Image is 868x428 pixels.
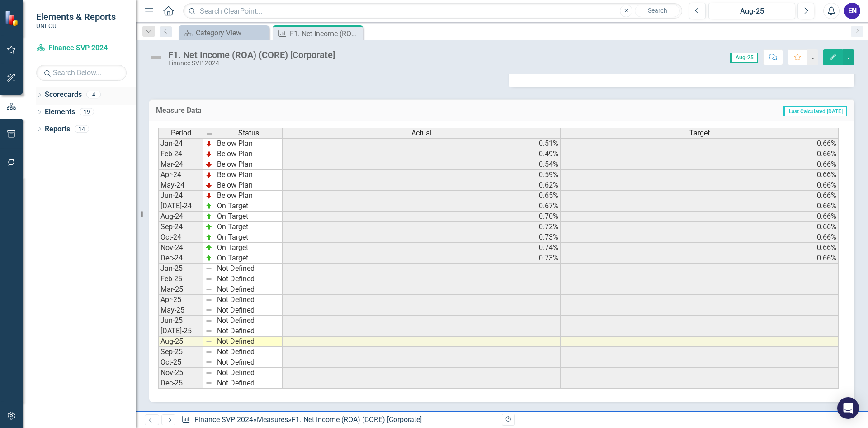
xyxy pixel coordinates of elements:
td: Sep-25 [158,347,203,357]
span: Search [648,7,667,14]
td: Below Plan [215,138,283,149]
img: 8DAGhfEEPCf229AAAAAElFTkSuQmCC [205,369,212,376]
button: Search [635,5,680,17]
td: Apr-24 [158,170,203,180]
img: zOikAAAAAElFTkSuQmCC [205,202,212,210]
td: On Target [215,222,283,232]
td: Mar-25 [158,284,203,295]
img: TnMDeAgwAPMxUmUi88jYAAAAAElFTkSuQmCC [205,150,212,158]
td: Not Defined [215,284,283,295]
td: 0.54% [283,159,561,170]
a: Scorecards [45,90,82,100]
td: 0.62% [283,180,561,191]
div: 4 [86,91,101,99]
td: Aug-24 [158,212,203,222]
td: Not Defined [215,347,283,357]
td: 0.73% [283,232,561,243]
img: zOikAAAAAElFTkSuQmCC [205,213,212,220]
td: Jun-25 [158,316,203,326]
td: 0.73% [283,253,561,264]
div: F1. Net Income (ROA) (CORE) [Corporate] [290,28,361,39]
span: Actual [411,129,432,137]
div: Aug-25 [712,6,792,17]
a: Finance SVP 2024 [194,415,253,424]
td: 0.49% [283,149,561,159]
td: Below Plan [215,170,283,180]
span: Target [689,129,710,137]
td: On Target [215,201,283,212]
img: zOikAAAAAElFTkSuQmCC [205,234,212,241]
img: TnMDeAgwAPMxUmUi88jYAAAAAElFTkSuQmCC [205,192,212,199]
td: 0.66% [561,191,839,201]
a: Category View [181,27,267,38]
td: Not Defined [215,305,283,316]
td: [DATE]-25 [158,326,203,337]
td: Feb-25 [158,274,203,284]
td: May-25 [158,305,203,316]
td: Not Defined [215,316,283,326]
td: 0.66% [561,149,839,159]
td: 0.72% [283,222,561,232]
td: Not Defined [215,368,283,378]
img: 8DAGhfEEPCf229AAAAAElFTkSuQmCC [205,265,212,272]
td: Jun-24 [158,191,203,201]
td: 0.66% [561,170,839,180]
img: zOikAAAAAElFTkSuQmCC [205,223,212,231]
span: Last Calculated [DATE] [783,106,847,116]
td: 0.70% [283,212,561,222]
span: Period [171,129,191,137]
a: Measures [257,415,288,424]
div: F1. Net Income (ROA) (CORE) [Corporate] [168,50,335,60]
td: Oct-24 [158,232,203,243]
td: Dec-24 [158,253,203,264]
a: Finance SVP 2024 [36,43,127,53]
td: 0.66% [561,243,839,253]
td: Jan-24 [158,138,203,149]
td: [DATE]-24 [158,201,203,212]
input: Search ClearPoint... [183,3,682,19]
td: 0.67% [283,201,561,212]
td: 0.66% [561,212,839,222]
span: Status [238,129,259,137]
img: TnMDeAgwAPMxUmUi88jYAAAAAElFTkSuQmCC [205,161,212,168]
td: May-24 [158,180,203,191]
td: Mar-24 [158,159,203,170]
td: 0.51% [283,138,561,149]
img: 8DAGhfEEPCf229AAAAAElFTkSuQmCC [205,286,212,293]
td: Oct-25 [158,357,203,368]
td: Not Defined [215,326,283,337]
td: Nov-24 [158,243,203,253]
td: 0.66% [561,138,839,149]
td: 0.59% [283,170,561,180]
td: Not Defined [215,264,283,274]
img: 8DAGhfEEPCf229AAAAAElFTkSuQmCC [206,130,213,137]
td: Apr-25 [158,295,203,305]
img: zOikAAAAAElFTkSuQmCC [205,244,212,251]
td: Feb-24 [158,149,203,159]
td: 0.74% [283,243,561,253]
div: EN [844,3,860,19]
td: Not Defined [215,274,283,284]
div: F1. Net Income (ROA) (CORE) [Corporate] [292,415,422,424]
td: Not Defined [215,357,283,368]
img: 8DAGhfEEPCf229AAAAAElFTkSuQmCC [205,317,212,324]
button: Aug-25 [708,3,795,19]
td: Sep-24 [158,222,203,232]
td: Below Plan [215,191,283,201]
div: » » [181,415,495,425]
span: Elements & Reports [36,11,116,22]
td: 0.66% [561,180,839,191]
img: 8DAGhfEEPCf229AAAAAElFTkSuQmCC [205,359,212,366]
img: 8DAGhfEEPCf229AAAAAElFTkSuQmCC [205,296,212,303]
td: On Target [215,232,283,243]
div: 19 [80,108,94,116]
td: On Target [215,253,283,264]
img: 8DAGhfEEPCf229AAAAAElFTkSuQmCC [205,348,212,356]
small: UNFCU [36,22,116,29]
td: Jan-25 [158,264,203,274]
img: Not Defined [149,50,164,65]
a: Elements [45,107,75,117]
img: 8DAGhfEEPCf229AAAAAElFTkSuQmCC [205,380,212,387]
img: ClearPoint Strategy [5,10,20,26]
span: Aug-25 [730,53,758,63]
